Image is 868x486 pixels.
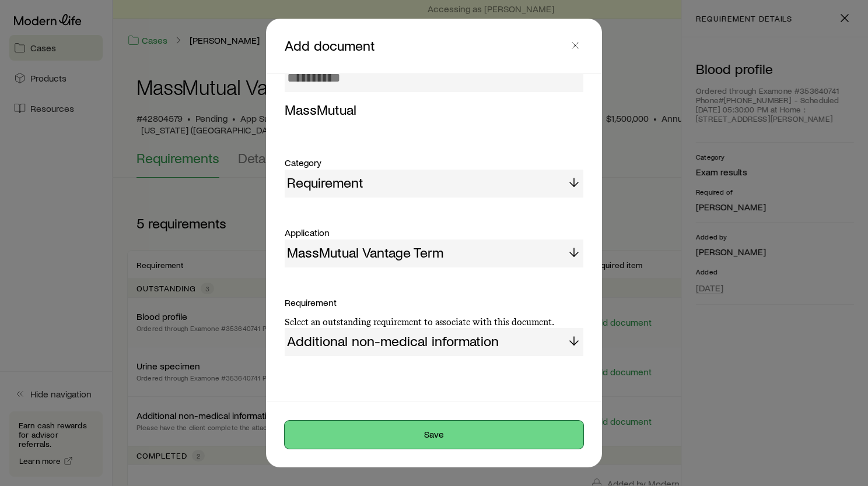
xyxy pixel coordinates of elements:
[285,226,583,240] div: Application
[285,316,583,328] p: Select an outstanding requirement to associate with this document.
[285,37,567,55] p: Add document
[285,101,356,118] span: MassMutual
[285,421,583,449] button: Save
[285,156,583,170] div: Category
[285,295,583,328] div: Requirement
[285,97,576,123] li: MassMutual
